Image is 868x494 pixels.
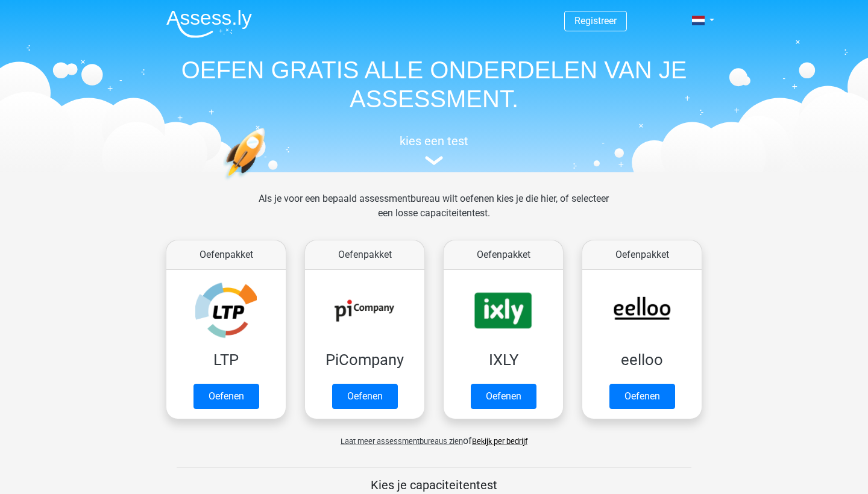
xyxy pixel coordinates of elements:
[223,128,312,237] img: oefenen
[166,10,252,38] img: Assessly
[425,156,443,165] img: assessment
[157,424,711,448] div: of
[157,55,711,113] h1: OEFEN GRATIS ALLE ONDERDELEN VAN JE ASSESSMENT.
[157,134,711,148] h5: kies een test
[472,437,527,446] a: Bekijk per bedrijf
[249,192,618,235] div: Als je voor een bepaald assessmentbureau wilt oefenen kies je die hier, of selecteer een losse ca...
[471,384,536,409] a: Oefenen
[157,134,711,166] a: kies een test
[574,15,617,27] a: Registreer
[341,437,463,446] span: Laat meer assessmentbureaus zien
[177,478,691,492] h5: Kies je capaciteitentest
[609,384,675,409] a: Oefenen
[332,384,398,409] a: Oefenen
[193,384,259,409] a: Oefenen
